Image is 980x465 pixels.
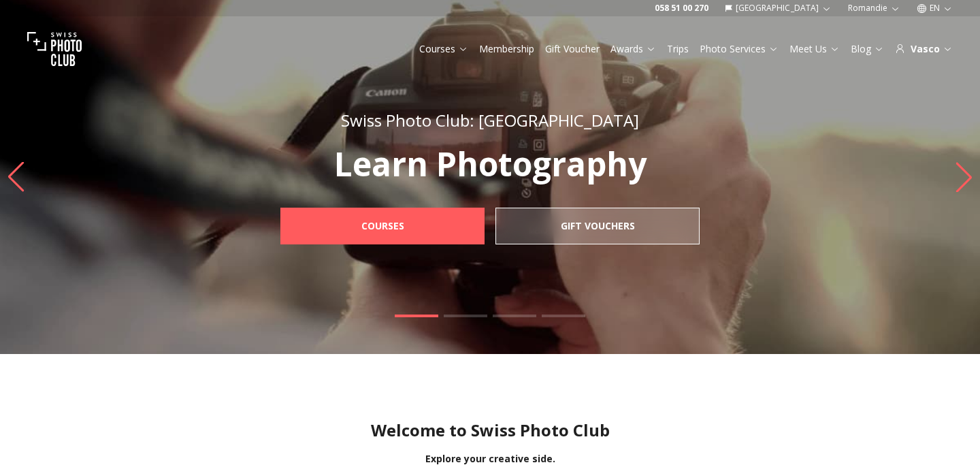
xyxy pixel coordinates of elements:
[784,39,845,59] button: Meet Us
[661,39,694,59] button: Trips
[851,42,884,56] a: Blog
[540,39,605,59] button: Gift Voucher
[845,39,889,59] button: Blog
[27,22,82,76] img: Swiss photo club
[419,42,468,56] a: Courses
[605,39,661,59] button: Awards
[895,42,953,56] div: Vasco
[341,109,639,131] span: Swiss Photo Club: [GEOGRAPHIC_DATA]
[280,208,485,244] a: Courses
[610,42,656,56] a: Awards
[11,419,969,441] h1: Welcome to Swiss Photo Club
[545,42,600,56] a: Gift Voucher
[250,148,730,180] p: Learn Photography
[474,39,540,59] button: Membership
[694,39,784,59] button: Photo Services
[361,219,404,233] b: Courses
[479,42,534,56] a: Membership
[700,42,779,56] a: Photo Services
[667,42,689,56] a: Trips
[414,39,474,59] button: Courses
[561,219,635,233] b: Gift Vouchers
[495,208,700,244] a: Gift Vouchers
[655,3,708,14] a: 058 51 00 270
[789,42,840,56] a: Meet Us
